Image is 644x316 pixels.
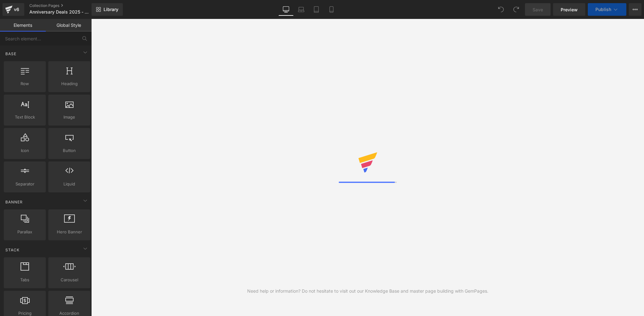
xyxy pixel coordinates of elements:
[104,7,118,12] span: Library
[6,181,44,187] span: Separator
[278,3,294,16] a: Desktop
[595,7,611,12] span: Publish
[309,3,324,16] a: Tablet
[495,3,507,16] button: Undo
[50,80,88,87] span: Heading
[553,3,585,16] a: Preview
[50,114,88,120] span: Image
[50,181,88,187] span: Liquid
[6,229,44,235] span: Parallax
[5,247,20,253] span: Stack
[29,9,90,15] span: Anniversary Deals 2025 - [PERSON_NAME]
[5,51,17,57] span: Base
[46,19,92,32] a: Global Style
[50,277,88,283] span: Carousel
[50,229,88,235] span: Hero Banner
[5,199,23,205] span: Banner
[6,114,44,120] span: Text Block
[294,3,309,16] a: Laptop
[324,3,339,16] a: Mobile
[92,3,123,16] a: New Library
[247,288,488,295] div: Need help or information? Do not hesitate to visit out our Knowledge Base and master page buildin...
[50,147,88,154] span: Button
[561,6,578,13] span: Preview
[13,5,21,14] div: v6
[533,6,543,13] span: Save
[29,3,102,8] a: Collection Pages
[629,3,641,16] button: More
[6,277,44,283] span: Tabs
[6,80,44,87] span: Row
[3,3,24,16] a: v6
[510,3,522,16] button: Redo
[6,147,44,154] span: Icon
[588,3,626,16] button: Publish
